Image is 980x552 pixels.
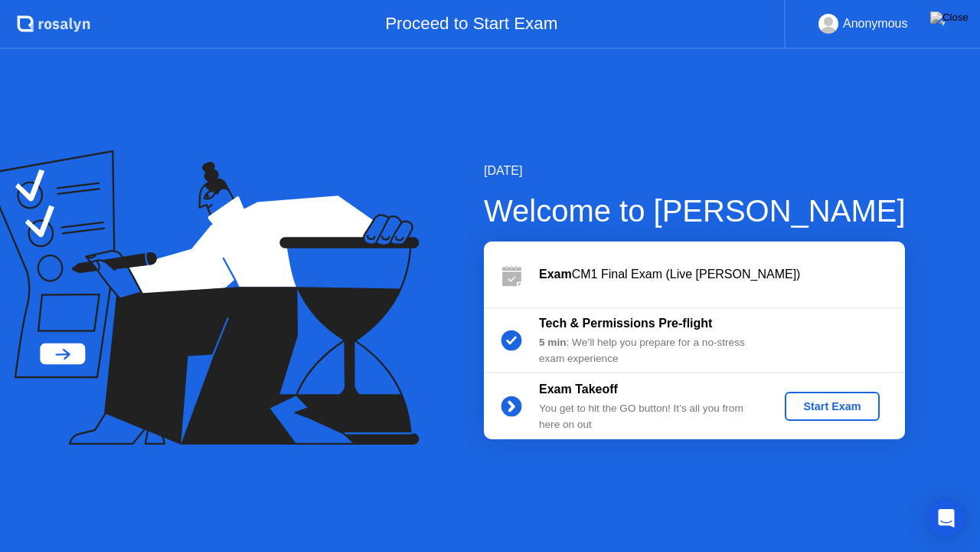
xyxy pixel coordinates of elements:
[484,188,906,234] div: Welcome to [PERSON_NAME]
[785,392,879,421] button: Start Exam
[791,400,873,412] div: Start Exam
[539,335,759,366] div: : We’ll help you prepare for a no-stress exam experience
[930,11,969,24] img: Close
[484,162,906,180] div: [DATE]
[539,265,905,284] div: CM1 Final Exam (Live [PERSON_NAME])
[539,337,567,348] b: 5 min
[539,317,712,330] b: Tech & Permissions Pre-flight
[539,383,618,396] b: Exam Takeoff
[539,401,759,432] div: You get to hit the GO button! It’s all you from here on out
[843,14,908,34] div: Anonymous
[928,500,965,537] div: Open Intercom Messenger
[539,268,572,281] b: Exam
